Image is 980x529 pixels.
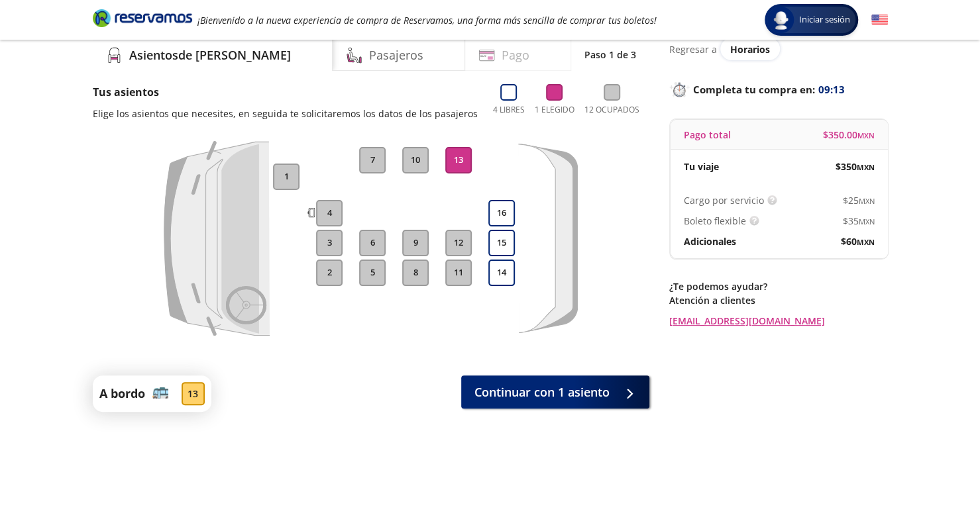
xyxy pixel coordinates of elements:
[359,147,386,173] button: 7
[402,260,429,286] button: 8
[182,382,205,405] div: 13
[857,237,875,247] small: MXN
[316,230,343,256] button: 3
[316,200,343,226] button: 4
[369,46,423,64] h4: Pasajeros
[402,147,429,173] button: 10
[859,216,875,226] small: MXN
[488,230,515,256] button: 15
[843,193,875,207] span: $ 25
[823,128,875,142] span: $ 350.00
[684,128,731,142] p: Pago total
[684,193,764,207] p: Cargo por servicio
[93,8,192,32] a: Brand Logo
[402,230,429,256] button: 9
[99,385,145,403] p: A bordo
[93,8,192,28] i: Brand Logo
[488,200,515,226] button: 16
[129,46,291,64] h4: Asientos de [PERSON_NAME]
[445,147,472,173] button: 13
[445,260,472,286] button: 11
[359,230,386,256] button: 6
[197,14,657,26] em: ¡Bienvenido a la nueva experiencia de compra de Reservamos, una forma más sencilla de comprar tus...
[316,260,343,286] button: 2
[502,46,529,64] h4: Pago
[841,234,875,248] span: $ 60
[669,42,717,56] p: Regresar a
[445,230,472,256] button: 12
[474,383,610,401] span: Continuar con 1 asiento
[584,48,636,62] p: Paso 1 de 3
[273,164,299,190] button: 1
[461,375,649,409] button: Continuar con 1 asiento
[794,13,855,26] span: Iniciar sesión
[93,84,478,100] p: Tus asientos
[488,260,515,286] button: 14
[871,12,888,28] button: English
[359,260,386,286] button: 5
[669,293,888,307] p: Atención a clientes
[584,104,639,116] p: 12 Ocupados
[493,104,525,116] p: 4 Libres
[669,38,888,60] div: Regresar a ver horarios
[669,80,888,99] p: Completa tu compra en :
[818,82,845,97] span: 09:13
[857,130,875,140] small: MXN
[669,279,888,293] p: ¿Te podemos ayudar?
[836,160,875,173] span: $ 350
[669,314,888,328] a: [EMAIL_ADDRESS][DOMAIN_NAME]
[684,214,746,228] p: Boleto flexible
[843,214,875,228] span: $ 35
[857,162,875,172] small: MXN
[730,43,770,56] span: Horarios
[684,234,736,248] p: Adicionales
[93,107,478,120] p: Elige los asientos que necesites, en seguida te solicitaremos los datos de los pasajeros
[684,160,719,173] p: Tu viaje
[535,104,574,116] p: 1 Elegido
[859,196,875,206] small: MXN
